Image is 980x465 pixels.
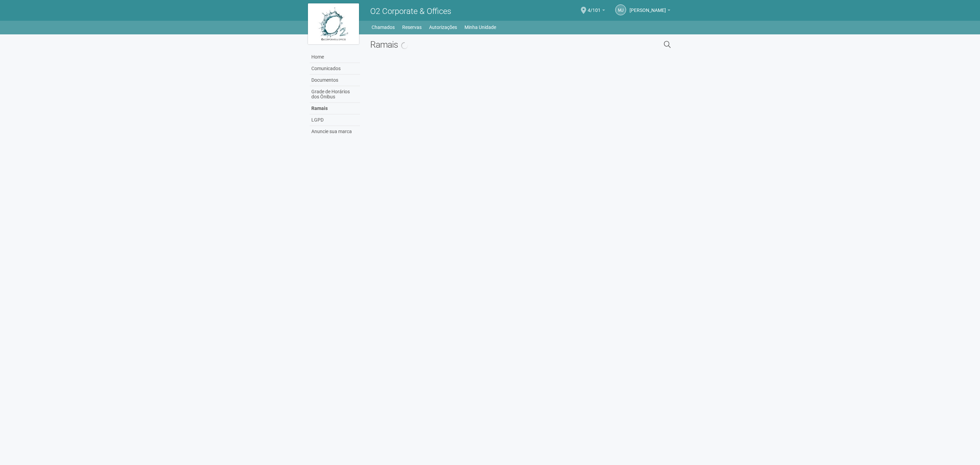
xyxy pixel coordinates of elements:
a: Minha Unidade [464,22,496,32]
a: LGPD [310,114,360,126]
a: Grade de Horários dos Ônibus [310,86,360,103]
a: Ramais [310,103,360,114]
a: Reservas [402,22,422,32]
a: Anuncie sua marca [310,126,360,137]
img: logo.jpg [308,3,359,44]
span: Marcelle Junqueiro [630,1,666,13]
img: spinner.png [400,41,409,50]
a: Home [310,51,360,63]
h2: Ramais [370,39,594,50]
a: [PERSON_NAME] [630,9,670,14]
a: Autorizações [429,22,457,32]
a: Documentos [310,75,360,86]
span: 4/101 [588,1,601,13]
a: MJ [615,4,626,15]
a: Comunicados [310,63,360,75]
span: O2 Corporate & Offices [370,6,451,16]
a: 4/101 [588,9,605,14]
a: Chamados [372,22,395,32]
